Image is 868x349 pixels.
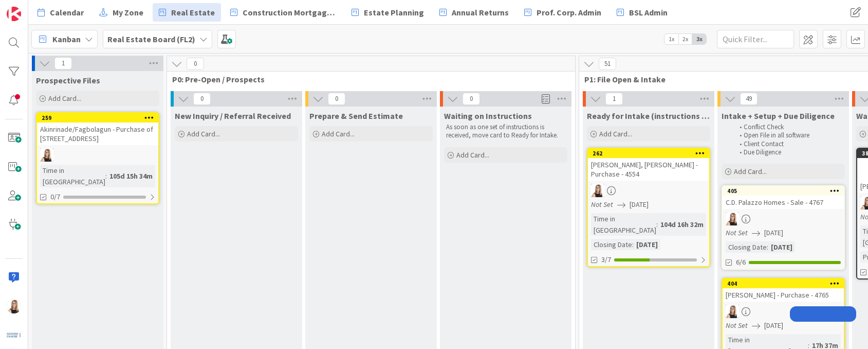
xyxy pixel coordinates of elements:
[723,212,844,225] div: DB
[726,321,748,330] i: Not Set
[588,184,709,197] div: DB
[723,279,844,302] div: 404[PERSON_NAME] - Purchase - 4765
[31,3,90,22] a: Calendar
[734,148,843,156] li: Due Diligence
[692,34,706,44] span: 3x
[36,75,100,85] span: Prospective Files
[740,93,758,105] span: 49
[50,191,60,202] span: 0/7
[726,228,748,237] i: Not Set
[734,123,843,131] li: Conflict Check
[40,165,105,187] div: Time in [GEOGRAPHIC_DATA]
[768,241,795,253] div: [DATE]
[599,129,632,138] span: Add Card...
[452,6,509,19] span: Annual Returns
[723,279,844,288] div: 404
[587,111,710,121] span: Ready for Intake (instructions received)
[764,320,783,331] span: [DATE]
[726,241,767,253] div: Closing Date
[153,3,221,22] a: Real Estate
[722,185,845,270] a: 405C.D. Palazzo Homes - Sale - 4767DBNot Set[DATE]Closing Date:[DATE]6/6
[328,93,345,105] span: 0
[7,299,21,313] img: DB
[518,3,607,22] a: Prof. Corp. Admin
[722,111,835,121] span: Intake + Setup + Due Diligence
[52,33,81,45] span: Kanban
[593,150,709,157] div: 262
[734,167,767,176] span: Add Card...
[726,212,739,225] img: DB
[736,257,746,268] span: 6/6
[734,140,843,148] li: Client Contact
[588,158,709,181] div: [PERSON_NAME], [PERSON_NAME] - Purchase - 4554
[93,3,150,22] a: My Zone
[629,6,668,19] span: BSL Admin
[463,93,480,105] span: 0
[537,6,601,19] span: Prof. Corp. Admin
[37,113,158,145] div: 259Akinrinade/Fagbolagun - Purchase of [STREET_ADDRESS]
[678,34,692,44] span: 2x
[37,113,158,123] div: 259
[171,6,215,19] span: Real Estate
[105,170,107,182] span: :
[588,149,709,158] div: 262
[193,93,211,105] span: 0
[446,123,565,140] p: As soon as one set of instructions is received, move card to Ready for Intake.
[588,149,709,181] div: 262[PERSON_NAME], [PERSON_NAME] - Purchase - 4554
[322,129,355,138] span: Add Card...
[7,7,21,21] img: Visit kanbanzone.com
[723,186,844,209] div: 405C.D. Palazzo Homes - Sale - 4767
[175,111,291,121] span: New Inquiry / Referral Received
[726,305,739,318] img: DB
[632,239,634,250] span: :
[433,3,515,22] a: Annual Returns
[7,328,21,342] img: avatar
[54,57,72,69] span: 1
[605,93,623,105] span: 1
[764,228,783,238] span: [DATE]
[591,239,632,250] div: Closing Date
[309,111,403,121] span: Prepare & Send Estimate
[224,3,342,22] a: Construction Mortgages - Draws
[345,3,430,22] a: Estate Planning
[723,288,844,302] div: [PERSON_NAME] - Purchase - 4765
[107,170,155,182] div: 105d 15h 34m
[591,200,613,209] i: Not Set
[591,213,656,236] div: Time in [GEOGRAPHIC_DATA]
[734,131,843,139] li: Open File in all software
[172,74,562,84] span: P0: Pre-Open / Prospects
[50,6,84,19] span: Calendar
[107,34,195,44] b: Real Estate Board (FL2)
[723,196,844,209] div: C.D. Palazzo Homes - Sale - 4767
[727,187,844,195] div: 405
[727,280,844,287] div: 404
[42,114,158,121] div: 259
[243,6,336,19] span: Construction Mortgages - Draws
[723,305,844,318] div: DB
[634,239,660,250] div: [DATE]
[658,219,706,230] div: 104d 16h 32m
[444,111,532,121] span: Waiting on Instructions
[611,3,674,22] a: BSL Admin
[48,94,81,103] span: Add Card...
[187,58,204,70] span: 0
[113,6,143,19] span: My Zone
[37,148,158,162] div: DB
[37,123,158,145] div: Akinrinade/Fagbolagun - Purchase of [STREET_ADDRESS]
[36,112,159,204] a: 259Akinrinade/Fagbolagun - Purchase of [STREET_ADDRESS]DBTime in [GEOGRAPHIC_DATA]:105d 15h 34m0/7
[656,219,658,230] span: :
[40,148,53,162] img: DB
[630,199,649,210] span: [DATE]
[587,148,710,267] a: 262[PERSON_NAME], [PERSON_NAME] - Purchase - 4554DBNot Set[DATE]Time in [GEOGRAPHIC_DATA]:104d 16...
[591,184,604,197] img: DB
[599,58,616,70] span: 51
[364,6,424,19] span: Estate Planning
[601,254,611,265] span: 3/7
[723,186,844,196] div: 405
[456,150,489,160] span: Add Card...
[187,129,220,138] span: Add Card...
[664,34,678,44] span: 1x
[767,241,768,253] span: :
[717,30,794,48] input: Quick Filter...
